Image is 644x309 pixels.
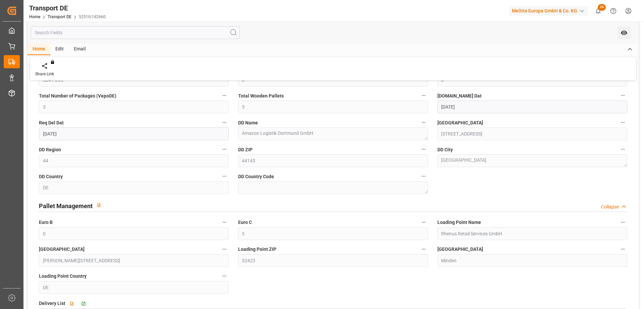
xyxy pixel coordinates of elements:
[606,3,621,18] button: Help Center
[39,127,229,140] input: DD.MM.YYYY
[220,91,229,100] button: Total Number of Packages (VepoDE)
[619,118,627,127] button: [GEOGRAPHIC_DATA]
[617,26,631,39] button: open menu
[238,127,428,140] textarea: Amazon Logistik Dortmund GmbH
[437,101,627,113] input: DD.MM.YYYY
[437,154,627,167] textarea: [GEOGRAPHIC_DATA]
[93,199,105,211] button: View description
[220,272,229,280] button: Loading Point Country
[220,145,229,154] button: DD Region
[39,173,63,180] span: DD Country
[437,119,483,126] span: [GEOGRAPHIC_DATA]
[601,203,619,210] div: Collapse
[39,146,61,153] span: DD Region
[29,3,106,13] div: Transport DE
[39,119,64,126] span: Req Del Dat
[39,273,87,280] span: Loading Point Country
[238,219,252,226] span: Euro C
[220,118,229,127] button: Req Del Dat
[619,145,627,154] button: DD City
[598,4,606,11] span: 26
[29,14,40,19] a: Home
[419,245,428,254] button: Loading Point ZIP
[220,172,229,181] button: DD Country
[28,44,50,55] div: Home
[437,146,453,153] span: DD City
[437,92,482,100] span: [DOMAIN_NAME] Dat
[619,91,627,100] button: [DOMAIN_NAME] Dat
[437,219,481,226] span: Loading Point Name
[509,4,591,17] button: Melitta Europa GmbH & Co. KG
[419,118,428,127] button: DD Name
[220,245,229,254] button: [GEOGRAPHIC_DATA]
[437,246,483,253] span: [GEOGRAPHIC_DATA]
[39,92,116,100] span: Total Number of Packages (VepoDE)
[220,218,229,227] button: Euro B
[39,219,53,226] span: Euro B
[31,26,240,39] input: Search Fields
[238,146,253,153] span: DD ZIP
[238,92,284,100] span: Total Wooden Pallets
[39,300,65,307] span: Delivery List
[39,246,85,253] span: [GEOGRAPHIC_DATA]
[419,145,428,154] button: DD ZIP
[39,201,93,210] h2: Pallet Management
[419,91,428,100] button: Total Wooden Pallets
[48,14,71,19] a: Transport DE
[619,245,627,254] button: [GEOGRAPHIC_DATA]
[238,119,258,126] span: DD Name
[619,218,627,227] button: Loading Point Name
[509,6,588,16] div: Melitta Europa GmbH & Co. KG
[591,3,606,18] button: show 26 new notifications
[419,218,428,227] button: Euro C
[238,246,276,253] span: Loading Point ZIP
[69,44,91,55] div: Email
[419,172,428,181] button: DD Country Code
[238,173,274,180] span: DD Country Code
[50,44,69,55] div: Edit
